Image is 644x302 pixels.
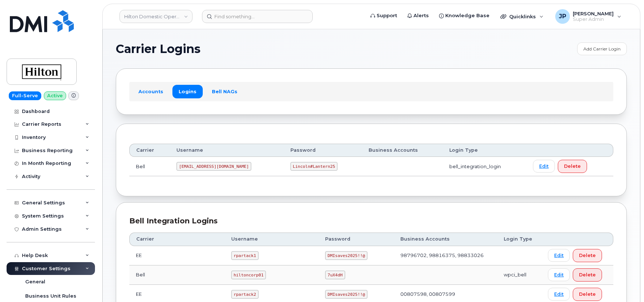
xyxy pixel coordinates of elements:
td: 98796702, 98816375, 98833026 [394,246,497,265]
th: Business Accounts [394,233,497,246]
td: Bell [129,265,225,285]
code: Lincoln#Lantern25 [290,162,338,171]
button: Delete [573,288,602,301]
span: Carrier Logins [116,44,201,54]
code: rpartack2 [231,290,259,299]
span: Delete [579,271,596,278]
button: Delete [573,249,602,262]
td: Bell [129,157,170,176]
code: hiltoncorp01 [231,271,266,279]
div: Bell Integration Logins [129,216,613,226]
td: wpci_bell [497,265,542,285]
a: Bell NAGs [206,85,244,98]
span: Delete [564,163,581,170]
a: Edit [548,268,570,281]
a: Edit [548,288,570,301]
button: Delete [573,268,602,282]
a: Edit [548,249,570,262]
th: Login Type [443,144,526,157]
td: EE [129,246,225,265]
th: Username [225,233,319,246]
th: Business Accounts [362,144,443,157]
code: [EMAIL_ADDRESS][DOMAIN_NAME] [176,162,251,171]
a: Accounts [132,85,169,98]
code: DMIsaves2025!!@ [325,290,367,299]
th: Password [284,144,362,157]
td: bell_integration_login [443,157,526,176]
code: 7uX4dH [325,271,345,279]
code: rpartack1 [231,251,259,260]
a: Edit [533,160,555,173]
th: Carrier [129,233,225,246]
th: Username [170,144,284,157]
th: Carrier [129,144,170,157]
code: DMIsaves2025!!@ [325,251,367,260]
span: Delete [579,291,596,298]
button: Delete [558,160,587,173]
a: Logins [172,85,203,98]
th: Password [319,233,394,246]
a: Add Carrier Login [577,42,627,55]
th: Login Type [497,233,542,246]
span: Delete [579,252,596,259]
